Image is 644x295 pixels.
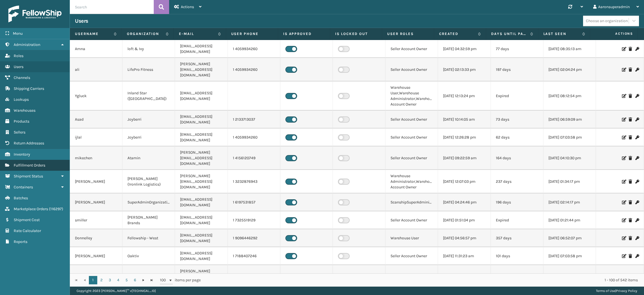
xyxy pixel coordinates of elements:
td: Warehouse Administrator,Warehouse Account Owner [385,170,438,193]
span: Fulfillment Orders [14,163,45,168]
td: [PERSON_NAME] (Ironlink Logistics) [122,170,175,193]
i: Delete [629,135,632,139]
i: Change Password [635,118,639,121]
td: [DATE] 12:13:24 pm [438,81,491,111]
i: Edit [622,118,625,121]
i: Edit [622,94,625,98]
td: Seller Account Owner [385,265,438,289]
td: Fellowship - West [122,229,175,247]
td: Seller Account Owner [385,247,438,265]
td: [EMAIL_ADDRESS][DOMAIN_NAME] [175,211,228,229]
td: [EMAIL_ADDRESS][DOMAIN_NAME] [175,193,228,211]
span: Administration [14,42,40,47]
td: 73 days [491,111,543,128]
span: Warehouses [14,108,35,113]
a: Go to the next page [139,276,148,284]
td: Seller Account Owner [385,128,438,146]
span: Containers [14,185,33,189]
td: Seller Account Owner [385,211,438,229]
a: 2 [97,276,106,284]
i: Delete [629,180,632,184]
td: [DATE] 07:03:58 pm [543,128,596,146]
span: Roles [14,53,23,58]
td: mikechen [70,146,122,170]
td: [DATE] 11:31:23 am [438,247,491,265]
i: Edit [622,47,625,51]
td: Joyberri [122,128,175,146]
td: loft & Ivy [122,40,175,58]
td: [DATE] 02:14:17 pm [543,193,596,211]
label: User Roles [387,31,429,36]
td: [PERSON_NAME][EMAIL_ADDRESS][DOMAIN_NAME] [175,265,228,289]
td: 1 6197531857 [228,193,280,211]
td: 1 4156120749 [228,146,280,170]
td: [DATE] 08:12:54 pm [543,81,596,111]
td: [EMAIL_ADDRESS][DOMAIN_NAME] [175,247,228,265]
label: Is Approved [283,31,325,36]
label: Last Seen [543,31,579,36]
td: [PERSON_NAME] Brands [122,211,175,229]
span: Shipment Cost [14,217,40,222]
span: Go to the next page [141,278,146,282]
td: 357 days [491,229,543,247]
td: ijlal [70,128,122,146]
td: 77 days [491,40,543,58]
span: Return Addresses [14,141,44,146]
div: 1 - 100 of 542 items [209,277,638,283]
td: 330 days [491,265,543,289]
td: 197 days [491,58,543,81]
label: Created [439,31,475,36]
i: Edit [622,218,625,222]
td: [DATE] 04:10:30 pm [543,146,596,170]
td: [DATE] 04:56:57 pm [438,229,491,247]
td: [DATE] 11:59:02 am [438,265,491,289]
td: [DATE] 12:07:03 pm [438,170,491,193]
i: Edit [622,180,625,184]
td: [PERSON_NAME] [70,170,122,193]
span: Rate Calculator [14,228,41,233]
td: 1 3232876943 [228,170,280,193]
td: Asad [70,111,122,128]
td: [DATE] 04:32:59 pm [438,40,491,58]
td: [DATE] 01:51:04 pm [438,211,491,229]
span: ( 116297 ) [49,207,63,211]
i: Delete [629,254,632,258]
td: 1 2133713037 [228,111,280,128]
td: [DATE] 02:04:24 pm [543,58,596,81]
i: Delete [629,47,632,51]
a: 5 [122,276,131,284]
td: ali [70,58,122,81]
a: 4 [114,276,122,284]
span: Inventory [14,152,30,157]
span: Menu [13,31,23,36]
label: Is Locked Out [335,31,377,36]
label: User phone [231,31,273,36]
td: 972 587734010 [228,265,280,289]
i: Change Password [635,200,639,204]
i: Delete [629,156,632,160]
td: [EMAIL_ADDRESS][DOMAIN_NAME] [175,229,228,247]
td: [DATE] 09:22:59 am [438,146,491,170]
td: [EMAIL_ADDRESS][DOMAIN_NAME] [175,111,228,128]
i: Delete [629,236,632,240]
span: 100 [160,277,168,283]
i: Edit [622,68,625,72]
i: Change Password [635,236,639,240]
td: [EMAIL_ADDRESS][DOMAIN_NAME] [175,81,228,111]
i: Edit [622,200,625,204]
td: [DATE] 01:21:44 pm [543,211,596,229]
td: [DATE] 10:14:05 am [438,111,491,128]
td: Seller Account Owner [385,40,438,58]
td: [DATE] 08:35:13 am [543,40,596,58]
i: Change Password [635,68,639,72]
td: [DATE] 02:13:33 pm [438,58,491,81]
td: 1 7188407246 [228,247,280,265]
td: Expired [491,211,543,229]
td: LifePro Fitness [122,58,175,81]
span: Actions [181,4,194,9]
td: [PERSON_NAME][EMAIL_ADDRESS][DOMAIN_NAME] [175,170,228,193]
span: Users [14,64,23,69]
a: 3 [106,276,114,284]
td: Seller Account Owner [385,111,438,128]
td: [PERSON_NAME] [70,265,122,289]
